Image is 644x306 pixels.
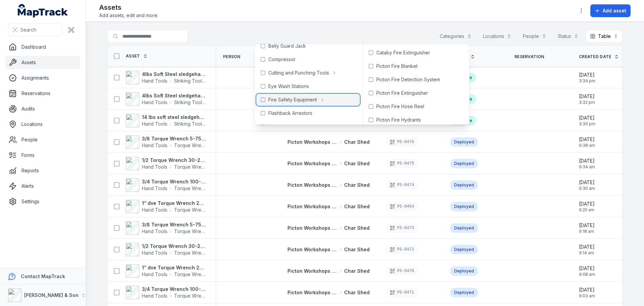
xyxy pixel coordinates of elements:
[21,273,65,279] strong: Contact MapTrack
[5,118,80,131] a: Locations
[287,246,337,253] span: Picton Workshops & Bays
[579,265,595,277] time: 08/08/2025, 9:08:19 am
[268,83,309,90] span: Eye Wash Stations
[174,228,207,235] span: Torque Wrench
[579,244,595,256] time: 08/08/2025, 9:14:47 am
[579,72,595,78] span: [DATE]
[579,72,595,84] time: 08/08/2025, 3:34:30 pm
[579,115,595,127] time: 08/08/2025, 3:30:17 pm
[287,225,337,231] span: Picton Workshops & Bays
[579,54,611,59] span: Created Date
[18,4,68,17] a: MapTrack
[20,27,36,33] span: Search
[376,117,421,123] span: Picton Fire Hydrants
[344,268,370,274] span: Char Shed
[287,139,337,145] span: Picton Workshops & Bays
[268,56,296,63] span: Compressor
[579,78,595,84] span: 3:34 pm
[174,207,207,213] span: Torque Wrench
[142,114,207,121] strong: 14 lbs soft steel sledgehammer
[287,203,337,210] span: Picton Workshops & Bays
[579,179,595,191] time: 08/08/2025, 9:30:10 am
[579,201,595,213] time: 08/08/2025, 9:25:47 am
[142,92,207,99] strong: 4lbs Soft Steel sledgehammer
[579,207,595,213] span: 9:25 am
[268,96,317,103] span: Fire Safety Equipment
[287,182,370,188] a: Picton Workshops & BaysChar Shed
[579,222,595,234] time: 08/08/2025, 9:18:44 am
[142,157,207,164] strong: 1/2 Torque Wrench 30-250 ft/lbs 4578
[579,244,595,250] span: [DATE]
[142,142,167,149] span: Hand Tools
[386,266,418,276] div: PS-0470
[126,92,207,106] a: 4lbs Soft Steel sledgehammerHand ToolsStriking Tools / Hammers
[126,53,140,59] span: Asset
[142,243,207,250] strong: 1/2 Torque Wrench 30-250 ft/lbs 4577
[174,164,207,170] span: Torque Wrench
[344,203,370,210] span: Char Shed
[142,78,167,84] span: Hand Tools
[142,293,167,299] span: Hand Tools
[268,110,312,117] span: Flashback Arrestors
[287,182,337,188] span: Picton Workshops & Bays
[376,90,428,96] span: Picton Fire Extinguisher
[386,202,418,211] div: PS-0464
[450,288,478,297] div: Deployed
[287,203,370,210] a: Picton Workshops & BaysChar Shed
[590,4,631,17] button: Add asset
[579,287,595,299] time: 08/08/2025, 9:03:18 am
[142,121,167,127] span: Hand Tools
[126,157,207,170] a: 1/2 Torque Wrench 30-250 ft/lbs 4578Hand ToolsTorque Wrench
[126,200,207,213] a: 1” dve Torque Wrench 200-1000ft/lbs 4571Hand ToolsTorque Wrench
[344,160,370,167] span: Char Shed
[142,264,207,271] strong: 1” dve Torque Wrench 200-1000 ft/lbs 4572
[376,103,424,110] span: Picton Fire Hose Reel
[450,223,478,233] div: Deployed
[579,293,595,299] span: 9:03 am
[126,286,207,299] a: 3/4 Torque Wrench 100-600 ft/lbs 4575Hand ToolsTorque Wrench
[376,76,440,83] span: Picton Fire Detection System
[268,70,329,76] span: Cutting and Punching Tools
[579,136,595,148] time: 08/08/2025, 9:38:32 am
[142,99,167,106] span: Hand Tools
[142,135,207,142] strong: 3/8 Torque Wrench 5-75 ft/lbs 4582
[174,271,207,278] span: Torque Wrench
[579,93,595,100] span: [DATE]
[515,54,544,59] span: Reservation
[435,30,476,43] button: Categories
[450,159,478,168] div: Deployed
[579,179,595,186] span: [DATE]
[142,250,167,256] span: Hand Tools
[579,121,595,127] span: 3:30 pm
[519,30,551,43] button: People
[579,100,595,105] span: 3:32 pm
[287,289,370,296] a: Picton Workshops & BaysChar Shed
[579,287,595,293] span: [DATE]
[287,246,370,253] a: Picton Workshops & BaysChar Shed
[142,207,167,213] span: Hand Tools
[126,221,207,235] a: 3/8 Torque Wrench 5-75 ft/lbdHand ToolsTorque Wrench
[287,268,337,274] span: Picton Workshops & Bays
[142,164,167,170] span: Hand Tools
[126,53,148,59] a: Asset
[142,200,207,207] strong: 1” dve Torque Wrench 200-1000ft/lbs 4571
[450,137,478,147] div: Deployed
[386,223,418,233] div: PS-0473
[579,93,595,105] time: 08/08/2025, 3:32:26 pm
[5,40,80,54] a: Dashboard
[386,137,418,147] div: PS-0476
[450,266,478,276] div: Deployed
[376,49,430,56] span: Cataby Fire Extinguisher
[579,250,595,256] span: 9:14 am
[579,115,595,121] span: [DATE]
[142,178,207,185] strong: 3/4 Torque Wrench 100-600 ft/lbs 4576
[386,159,418,168] div: PS-0475
[126,135,207,149] a: 3/8 Torque Wrench 5-75 ft/lbs 4582Hand ToolsTorque Wrench
[142,228,167,235] span: Hand Tools
[5,179,80,193] a: Alerts
[450,245,478,254] div: Deployed
[99,12,158,19] span: Add assets, edit and more.
[126,114,207,127] a: 14 lbs soft steel sledgehammerHand ToolsStriking Tools / Hammers
[579,201,595,207] span: [DATE]
[24,292,78,298] strong: [PERSON_NAME] & Son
